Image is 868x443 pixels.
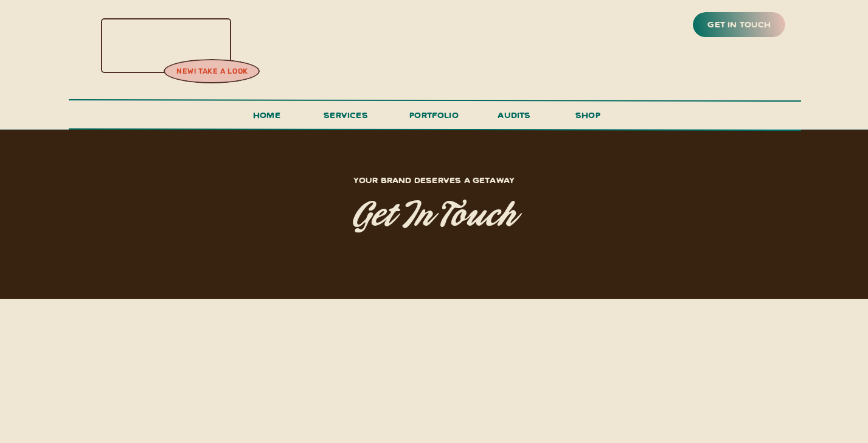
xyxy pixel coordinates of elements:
a: get in touch [706,16,774,33]
a: new! take a look [163,66,262,78]
a: audits [496,107,533,128]
a: Home [248,107,286,130]
a: services [321,107,372,130]
a: portfolio [406,107,463,130]
h1: Your brand deserves a getaway [294,172,574,187]
a: shop [559,107,617,128]
h1: get in touch [240,198,629,236]
span: services [324,109,368,120]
